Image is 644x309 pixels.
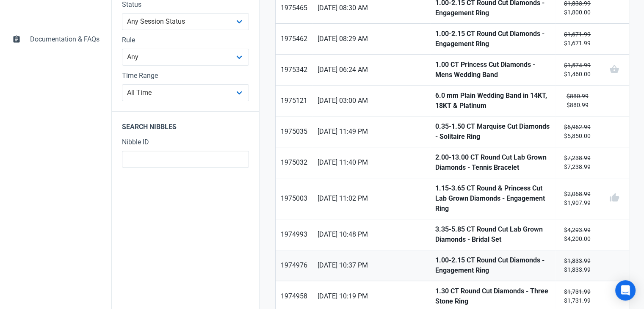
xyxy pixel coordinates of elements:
legend: Search Nibbles [112,111,259,137]
s: $1,833.99 [564,257,591,264]
span: [DATE] 10:37 PM [318,260,425,270]
strong: 1.00 CT Princess Cut Diamonds - Mens Wedding Band [435,60,550,80]
a: $7,238.99$7,238.99 [555,147,600,178]
a: 1974993 [276,219,312,250]
a: 2.00-13.00 CT Round Cut Lab Grown Diamonds - Tennis Bracelet [430,147,555,178]
a: 3.35-5.85 CT Round Cut Lab Grown Diamonds - Bridal Set [430,219,555,250]
a: $1,574.99$1,460.00 [555,55,600,85]
s: $1,671.99 [564,31,591,38]
s: $4,293.99 [564,226,591,233]
a: $880.99$880.99 [555,86,600,116]
small: $880.99 [560,92,594,110]
span: [DATE] 06:24 AM [318,65,425,75]
strong: 1.00-2.15 CT Round Cut Diamonds - Engagement Ring [435,29,550,49]
s: $1,574.99 [564,62,591,69]
strong: 1.00-2.15 CT Round Cut Diamonds - Engagement Ring [435,255,550,276]
a: [DATE] 06:24 AM [312,55,430,85]
small: $5,850.00 [560,123,594,141]
a: 1975462 [276,24,312,54]
a: 1.00-2.15 CT Round Cut Diamonds - Engagement Ring [430,250,555,281]
a: $4,293.99$4,200.00 [555,219,600,250]
a: [DATE] 10:48 PM [312,219,430,250]
span: [DATE] 11:02 PM [318,193,425,204]
s: $7,238.99 [564,154,591,161]
a: [DATE] 11:49 PM [312,116,430,147]
label: Rule [122,35,249,45]
small: $7,238.99 [560,154,594,171]
s: $2,068.99 [564,190,591,197]
span: [DATE] 08:29 AM [318,34,425,44]
a: 1975035 [276,116,312,147]
span: [DATE] 11:49 PM [318,127,425,137]
s: $5,962.99 [564,124,591,130]
strong: 3.35-5.85 CT Round Cut Lab Grown Diamonds - Bridal Set [435,224,550,245]
a: $1,833.99$1,833.99 [555,250,600,281]
s: $880.99 [566,93,588,99]
span: [DATE] 03:00 AM [318,96,425,106]
span: shopping_basket [609,64,619,74]
a: 1975121 [276,86,312,116]
span: [DATE] 10:19 PM [318,291,425,301]
a: thumb_up [600,178,629,219]
a: 1975342 [276,55,312,85]
a: [DATE] 08:29 AM [312,24,430,54]
a: [DATE] 11:40 PM [312,147,430,178]
span: thumb_up [609,193,619,203]
div: Open Intercom Messenger [615,280,636,301]
a: 6.0 mm Plain Wedding Band in 14KT, 18KT & Platinum [430,86,555,116]
strong: 1.30 CT Round Cut Diamonds - Three Stone Ring [435,286,550,306]
strong: 6.0 mm Plain Wedding Band in 14KT, 18KT & Platinum [435,91,550,111]
label: Time Range [122,71,249,81]
a: 1.00 CT Princess Cut Diamonds - Mens Wedding Band [430,55,555,85]
a: 1975003 [276,178,312,219]
label: Nibble ID [122,137,249,147]
span: assignment [12,34,21,43]
strong: 0.35-1.50 CT Marquise Cut Diamonds - Solitaire Ring [435,121,550,142]
a: 1.00-2.15 CT Round Cut Diamonds - Engagement Ring [430,24,555,54]
s: $1,731.99 [564,288,591,295]
a: [DATE] 03:00 AM [312,86,430,116]
span: [DATE] 08:30 AM [318,3,425,13]
span: [DATE] 10:48 PM [318,229,425,240]
a: assignmentDocumentation & FAQs [7,29,105,50]
small: $1,833.99 [560,257,594,274]
small: $4,200.00 [560,226,594,243]
a: $1,671.99$1,671.99 [555,24,600,54]
a: $2,068.99$1,907.99 [555,178,600,219]
small: $1,460.00 [560,61,594,79]
small: $1,671.99 [560,30,594,48]
strong: 2.00-13.00 CT Round Cut Lab Grown Diamonds - Tennis Bracelet [435,152,550,173]
strong: 1.15-3.65 CT Round & Princess Cut Lab Grown Diamonds - Engagement Ring [435,183,550,214]
span: Documentation & FAQs [30,34,100,44]
a: [DATE] 11:02 PM [312,178,430,219]
a: 1.15-3.65 CT Round & Princess Cut Lab Grown Diamonds - Engagement Ring [430,178,555,219]
small: $1,731.99 [560,287,594,305]
small: $1,907.99 [560,190,594,207]
a: $5,962.99$5,850.00 [555,116,600,147]
a: [DATE] 10:37 PM [312,250,430,281]
a: 0.35-1.50 CT Marquise Cut Diamonds - Solitaire Ring [430,116,555,147]
a: 1974976 [276,250,312,281]
a: shopping_basket [600,55,629,85]
a: 1975032 [276,147,312,178]
span: [DATE] 11:40 PM [318,157,425,168]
